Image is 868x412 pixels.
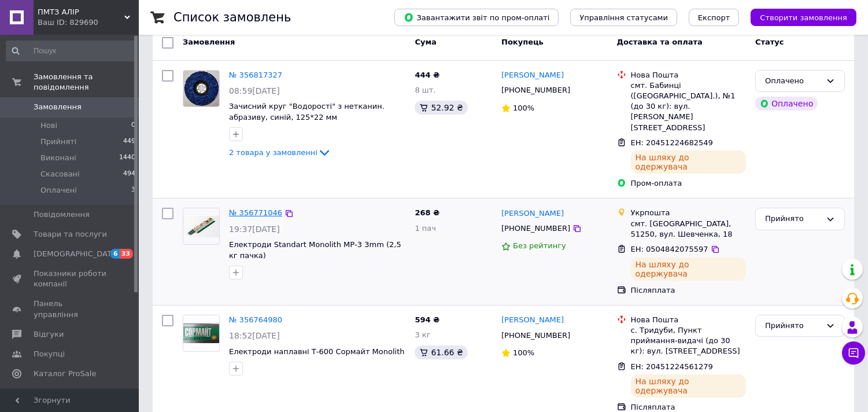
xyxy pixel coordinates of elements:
img: Фото товару [183,323,219,343]
span: ЕН: 20451224682549 [631,138,713,147]
div: [PHONE_NUMBER] [499,221,572,236]
a: [PERSON_NAME] [501,70,564,81]
span: Cума [415,38,436,46]
span: Показники роботи компанії [34,268,107,289]
a: № 356817327 [229,71,282,79]
a: № 356764980 [229,315,282,324]
div: Нова Пошта [631,315,746,325]
a: [PERSON_NAME] [501,315,564,326]
span: Управління статусами [579,13,668,22]
a: Створити замовлення [739,13,856,21]
span: 08:59[DATE] [229,86,280,95]
span: Замовлення та повідомлення [34,72,139,93]
div: Оплачено [765,75,821,87]
span: Панель управління [34,299,107,319]
div: Оплачено [755,97,818,111]
span: Замовлення [34,102,82,112]
button: Чат з покупцем [842,341,865,365]
div: Прийнято [765,320,821,332]
a: Зачисний круг "Водорості" з нетканин. абразиву, синій, 125*22 мм [229,102,385,122]
span: Експорт [698,13,730,22]
span: Покупці [34,349,65,359]
span: Замовлення [183,38,235,46]
a: Електроди Standart Monolith МР-3 3mm (2,5 кг пачка) [229,240,401,260]
span: 449 [123,137,135,147]
div: На шляху до одержувача [631,257,746,281]
span: Оплачені [40,185,77,196]
span: Повідомлення [34,209,90,220]
span: ПМТЗ АЛІР [38,7,124,17]
span: Відгуки [34,329,64,340]
span: 8 шт. [415,86,435,94]
span: 6 [110,249,120,259]
span: Нові [40,120,57,131]
span: Каталог ProSale [34,369,96,379]
span: 33 [120,249,133,259]
div: смт. [GEOGRAPHIC_DATA], 51250, вул. Шевченка, 18 [631,219,746,240]
span: 594 ₴ [415,315,439,324]
span: 2 товара у замовленні [229,148,317,157]
span: 1440 [119,153,135,163]
div: [PHONE_NUMBER] [499,328,572,343]
span: Виконані [40,153,76,163]
span: 19:37[DATE] [229,225,280,234]
h1: Список замовлень [173,10,291,24]
div: [PHONE_NUMBER] [499,83,572,98]
div: Укрпошта [631,208,746,218]
span: 0 [131,120,135,131]
div: Післяплата [631,285,746,296]
span: 494 [123,169,135,179]
a: Фото товару [183,208,220,245]
span: Створити замовлення [760,13,847,22]
a: Електроди наплавні Т-600 Сормайт Monolith [229,347,405,356]
span: ЕН: 20451224561279 [631,362,713,371]
button: Управління статусами [570,9,677,26]
a: № 356771046 [229,208,282,217]
span: Покупець [501,38,544,46]
span: 268 ₴ [415,208,439,217]
span: 3 кг [415,330,430,339]
button: Завантажити звіт по пром-оплаті [394,9,559,26]
div: Прийнято [765,213,821,225]
button: Експорт [689,9,740,26]
div: 61.66 ₴ [415,345,467,359]
span: 100% [513,348,534,357]
a: Фото товару [183,70,220,107]
span: 1 пач [415,224,436,233]
span: 18:52[DATE] [229,331,280,340]
img: Фото товару [183,71,219,106]
span: Доставка та оплата [617,38,703,46]
span: 444 ₴ [415,71,439,79]
span: Скасовані [40,169,80,179]
span: [DEMOGRAPHIC_DATA] [34,249,119,259]
a: 2 товара у замовленні [229,148,331,157]
span: Статус [755,38,784,46]
div: с. Тридуби, Пункт приймання-видачі (до 30 кг): вул. [STREET_ADDRESS] [631,325,746,357]
div: На шляху до одержувача [631,374,746,398]
span: Завантажити звіт по пром-оплаті [404,12,549,23]
span: ЕН: 0504842075597 [631,245,708,253]
img: Фото товару [183,216,219,237]
span: Без рейтингу [513,241,566,250]
div: смт. Бабинці ([GEOGRAPHIC_DATA].), №1 (до 30 кг): вул. [PERSON_NAME][STREET_ADDRESS] [631,80,746,133]
div: Пром-оплата [631,178,746,189]
a: Фото товару [183,315,220,352]
input: Пошук [6,41,136,61]
div: 52.92 ₴ [415,101,467,115]
div: Ваш ID: 829690 [38,17,139,28]
a: [PERSON_NAME] [501,208,564,219]
button: Створити замовлення [751,9,856,26]
span: Товари та послуги [34,229,107,240]
span: Прийняті [40,137,76,147]
span: 100% [513,104,534,112]
div: На шляху до одержувача [631,150,746,174]
span: 3 [131,185,135,196]
div: Нова Пошта [631,70,746,80]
